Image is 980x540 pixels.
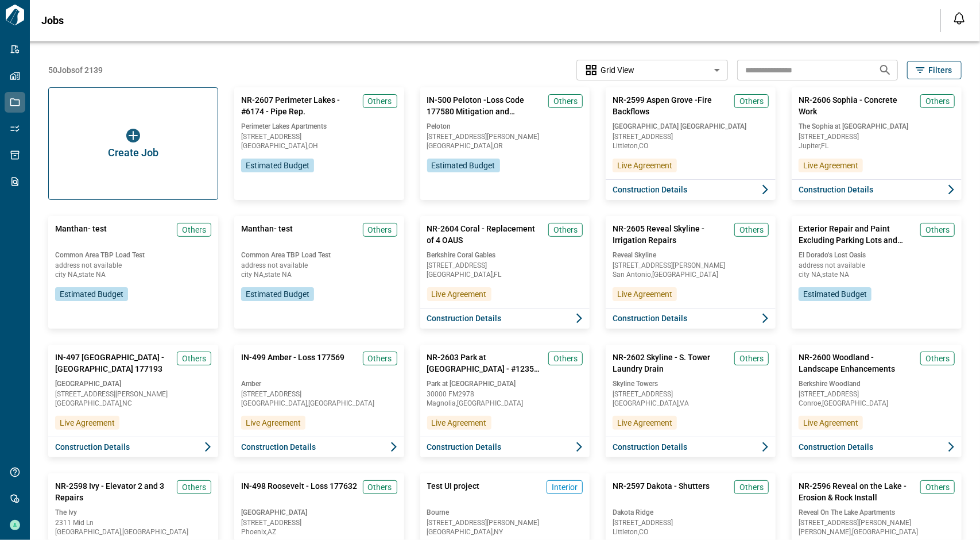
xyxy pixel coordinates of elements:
span: Common Area TBP Load Test [55,250,211,260]
span: IN-497 [GEOGRAPHIC_DATA] - [GEOGRAPHIC_DATA] 177193 [55,352,172,375]
span: [GEOGRAPHIC_DATA] , OR [427,142,583,149]
span: IN-498 Roosevelt - Loss 177632 [241,480,357,503]
span: Others [368,95,392,107]
span: Peloton [427,122,583,131]
span: [STREET_ADDRESS][PERSON_NAME] [799,519,955,526]
span: [GEOGRAPHIC_DATA] , NC [55,400,211,407]
span: San Antonio , [GEOGRAPHIC_DATA] [613,271,769,278]
span: Live Agreement [617,160,672,171]
span: city NA , state NA [241,271,397,278]
span: Construction Details [55,441,130,453]
span: Perimeter Lakes Apartments [241,122,397,131]
span: Interior [552,481,578,493]
span: [GEOGRAPHIC_DATA] [GEOGRAPHIC_DATA] [613,122,769,131]
span: Construction Details [427,441,502,453]
span: Others [925,481,950,493]
span: NR-2599 Aspen Grove -Fire Backflows [613,94,730,117]
span: Manthan- test [55,223,107,246]
span: Others [368,224,392,236]
span: NR-2606 Sophia - Concrete Work [799,94,916,117]
span: [GEOGRAPHIC_DATA] [241,508,397,517]
span: Berkshire Woodland [799,379,955,388]
span: 50 Jobs of 2139 [48,64,103,76]
span: Estimated Budget [246,288,309,300]
span: Live Agreement [803,417,858,429]
span: [STREET_ADDRESS] [613,133,769,140]
span: Others [182,481,206,493]
span: Live Agreement [617,417,672,429]
span: Construction Details [613,184,687,195]
span: [GEOGRAPHIC_DATA] , [GEOGRAPHIC_DATA] [55,529,211,535]
span: [GEOGRAPHIC_DATA] , FL [427,271,583,278]
span: Others [925,224,950,236]
span: Estimated Budget [246,160,309,171]
span: Estimated Budget [60,288,123,300]
span: [STREET_ADDRESS] [613,391,769,398]
span: Others [182,353,206,364]
button: Search jobs [874,59,897,82]
span: Live Agreement [60,417,115,429]
span: NR-2596 Reveal on the Lake - Erosion & Rock Install [799,480,916,503]
span: Others [553,95,578,107]
span: Common Area TBP Load Test [241,250,397,260]
span: Phoenix , AZ [241,529,397,535]
button: Construction Details [606,437,776,457]
span: NR-2597 Dakota - Shutters [613,480,710,503]
button: Construction Details [420,437,590,457]
span: [STREET_ADDRESS] [241,133,397,140]
span: [STREET_ADDRESS] [799,133,955,140]
span: Conroe , [GEOGRAPHIC_DATA] [799,400,955,407]
span: Berkshire Coral Gables [427,250,583,260]
span: [STREET_ADDRESS] [427,262,583,269]
span: Others [925,95,950,107]
span: [GEOGRAPHIC_DATA] , NY [427,529,583,535]
span: Live Agreement [246,417,301,429]
span: Grid View [601,64,634,76]
button: Construction Details [792,437,962,457]
span: Others [368,481,392,493]
span: [PERSON_NAME] , [GEOGRAPHIC_DATA] [799,529,955,535]
span: Estimated Budget [432,160,495,171]
span: address not available [241,262,397,269]
span: Construction Details [799,441,873,453]
span: [STREET_ADDRESS] [799,391,955,398]
span: Construction Details [613,441,687,453]
span: [STREET_ADDRESS] [613,519,769,526]
span: Exterior Repair and Paint Excluding Parking Lots and Garages [799,223,916,246]
span: Jupiter , FL [799,142,955,149]
span: [GEOGRAPHIC_DATA] [55,379,211,388]
span: Littleton , CO [613,529,769,535]
span: address not available [55,262,211,269]
button: Filters [907,61,962,79]
span: Live Agreement [617,288,672,300]
span: Amber [241,379,397,388]
span: NR-2604 Coral - Replacement of 4 OAUS [427,223,544,246]
span: Reveal Skyline [613,250,769,260]
div: Without label [576,59,728,82]
span: 2311 Mid Ln [55,519,211,526]
span: Skyline Towers [613,379,769,388]
span: [STREET_ADDRESS] [241,519,397,526]
span: 30000 FM2978 [427,391,583,398]
span: [STREET_ADDRESS][PERSON_NAME] [427,519,583,526]
span: [GEOGRAPHIC_DATA] , [GEOGRAPHIC_DATA] [241,400,397,407]
span: Construction Details [427,313,502,324]
span: [STREET_ADDRESS][PERSON_NAME] [55,391,211,398]
span: Live Agreement [432,288,487,300]
span: Construction Details [613,313,687,324]
span: [STREET_ADDRESS][PERSON_NAME] [427,133,583,140]
span: NR-2605 Reveal Skyline - Irrigation Repairs [613,223,730,246]
span: Live Agreement [803,160,858,171]
span: Magnolia , [GEOGRAPHIC_DATA] [427,400,583,407]
span: address not available [799,262,955,269]
span: Others [739,481,764,493]
span: Construction Details [241,441,316,453]
span: city NA , state NA [55,271,211,278]
button: Construction Details [606,308,776,329]
span: Others [553,353,578,364]
span: [STREET_ADDRESS][PERSON_NAME] [613,262,769,269]
span: Filters [928,64,952,76]
span: Others [182,224,206,236]
span: Dakota Ridge [613,508,769,517]
span: NR-2598 Ivy - Elevator 2 and 3 Repairs [55,480,172,503]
